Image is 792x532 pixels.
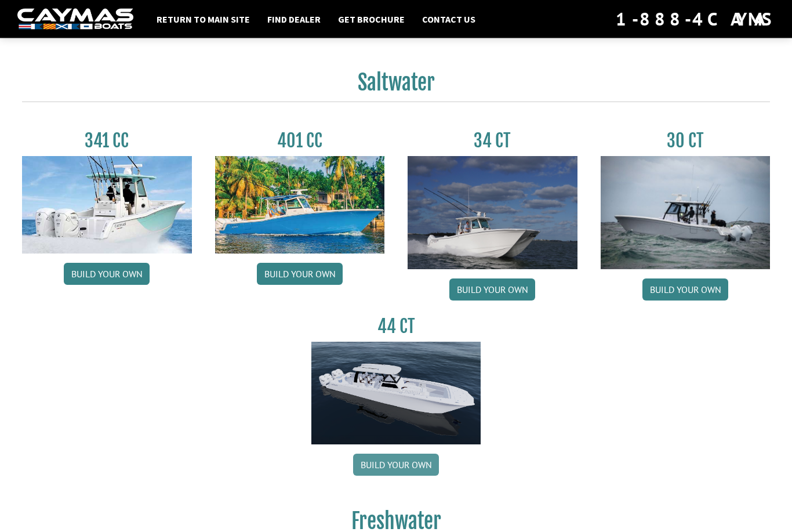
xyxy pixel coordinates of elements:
a: Get Brochure [332,12,410,27]
img: 44ct_background.png [311,342,481,446]
img: Caymas_34_CT_pic_1.jpg [408,157,577,270]
h3: 44 CT [311,316,481,338]
img: 401CC_thumb.pg.jpg [215,157,385,254]
h3: 30 CT [601,131,771,152]
h3: 341 CC [22,131,192,152]
h2: Saltwater [22,70,770,103]
img: 341CC-thumbjpg.jpg [22,157,192,254]
h3: 34 CT [408,131,577,152]
a: Build your own [449,279,535,301]
a: Build your own [642,279,728,301]
a: Build your own [353,454,439,476]
a: Find Dealer [261,12,326,27]
img: white-logo-c9c8dbefe5ff5ceceb0f0178aa75bf4bb51f6bca0971e226c86eb53dfe498488.png [17,9,133,30]
img: 30_CT_photo_shoot_for_caymas_connect.jpg [601,157,771,270]
h3: 401 CC [215,131,385,152]
a: Contact Us [416,12,481,27]
a: Return to main site [151,12,256,27]
a: Build your own [64,263,150,285]
a: Build your own [257,263,343,285]
div: 1-888-4CAYMAS [616,6,775,32]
